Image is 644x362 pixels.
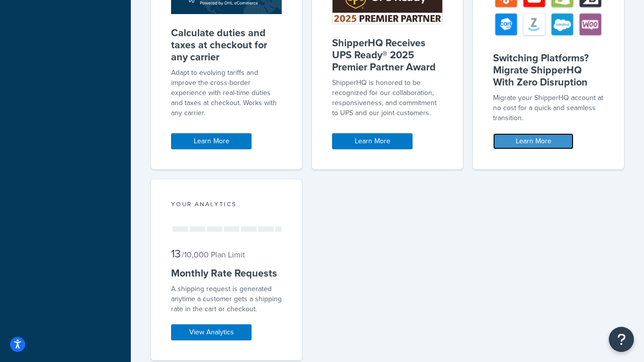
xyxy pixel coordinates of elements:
h5: Switching Platforms? Migrate ShipperHQ With Zero Disruption [493,52,604,88]
p: ShipperHQ is honored to be recognized for our collaboration, responsiveness, and commitment to UP... [332,78,443,118]
a: View Analytics [171,324,252,340]
h5: Monthly Rate Requests [171,267,282,279]
a: Learn More [493,133,574,149]
span: 13 [171,245,181,262]
div: A shipping request is generated anytime a customer gets a shipping rate in the cart or checkout. [171,284,282,314]
p: Adapt to evolving tariffs and improve the cross-border experience with real-time duties and taxes... [171,68,282,118]
div: Migrate your ShipperHQ account at no cost for a quick and seamless transition. [493,93,604,123]
button: Open Resource Center [609,327,634,352]
small: / 10,000 Plan Limit [182,249,245,260]
h5: Calculate duties and taxes at checkout for any carrier [171,27,282,63]
a: Learn More [171,133,252,149]
div: Your Analytics [171,200,282,211]
a: Learn More [332,133,413,149]
h5: ShipperHQ Receives UPS Ready® 2025 Premier Partner Award [332,37,443,73]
